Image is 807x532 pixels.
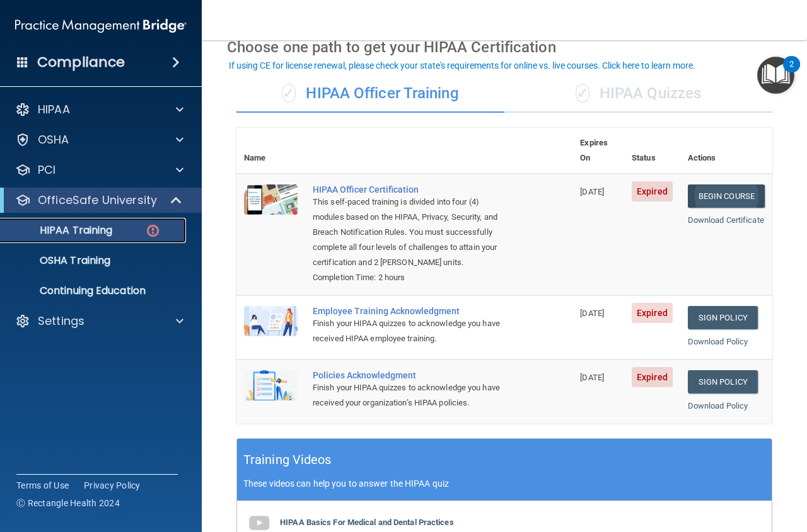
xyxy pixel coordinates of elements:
[16,497,120,509] span: Ⓒ Rectangle Health 2024
[313,370,509,380] div: Policies Acknowledgment
[680,128,772,174] th: Actions
[688,215,764,225] a: Download Certificate
[580,187,604,196] span: [DATE]
[236,128,305,174] th: Name
[624,128,680,174] th: Status
[227,59,697,72] button: If using CE for license renewal, please check your state's requirements for online vs. live cours...
[145,223,161,239] img: danger-circle.6113f641.png
[580,308,604,318] span: [DATE]
[15,13,187,38] img: PMB logo
[15,102,183,117] a: HIPAA
[15,314,183,329] a: Settings
[38,193,157,208] p: OfficeSafe University
[280,518,454,527] b: HIPAA Basics For Medical and Dental Practices
[313,184,509,195] a: HIPAA Officer Certification
[313,270,509,285] div: Completion Time: 2 hours
[38,132,69,147] p: OSHA
[84,479,141,492] a: Privacy Policy
[313,380,509,410] div: Finish your HIPAA quizzes to acknowledge you have received your organization’s HIPAA policies.
[688,370,758,393] a: Sign Policy
[313,316,509,346] div: Finish your HIPAA quizzes to acknowledge you have received HIPAA employee training.
[757,57,794,94] button: Open Resource Center, 2 new notifications
[504,75,772,113] div: HIPAA Quizzes
[38,314,84,329] p: Settings
[313,306,509,316] div: Employee Training Acknowledgment
[243,478,765,489] p: These videos can help you to answer the HIPAA quiz
[688,184,765,208] a: Begin Course
[313,195,509,270] div: This self-paced training is divided into four (4) modules based on the HIPAA, Privacy, Security, ...
[688,306,758,329] a: Sign Policy
[15,193,183,208] a: OfficeSafe University
[38,162,55,178] p: PCI
[282,84,296,103] span: ✓
[227,29,782,65] div: Choose one path to get your HIPAA Certification
[243,449,332,471] h5: Training Videos
[8,224,112,237] p: HIPAA Training
[572,128,624,174] th: Expires On
[15,132,183,147] a: OSHA
[8,254,110,267] p: OSHA Training
[8,285,180,297] p: Continuing Education
[789,64,794,81] div: 2
[576,84,589,103] span: ✓
[580,373,604,382] span: [DATE]
[37,54,125,71] h4: Compliance
[229,61,695,70] div: If using CE for license renewal, please check your state's requirements for online vs. live cours...
[688,337,748,346] a: Download Policy
[632,181,673,201] span: Expired
[38,102,70,117] p: HIPAA
[632,367,673,387] span: Expired
[632,303,673,323] span: Expired
[15,162,183,178] a: PCI
[688,401,748,410] a: Download Policy
[16,479,69,492] a: Terms of Use
[236,75,504,113] div: HIPAA Officer Training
